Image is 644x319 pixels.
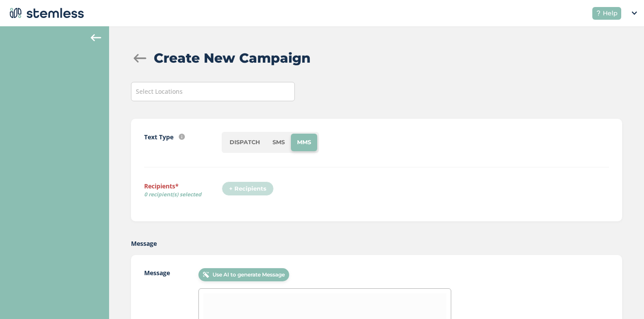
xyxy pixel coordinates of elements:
[596,11,601,16] img: icon-help-white-03924b79.svg
[144,181,222,202] label: Recipients*
[136,87,183,96] span: Select Locations
[131,239,157,248] label: Message
[154,48,311,68] h2: Create New Campaign
[223,134,266,151] li: DISPATCH
[266,134,291,151] li: SMS
[632,11,637,15] img: icon_down-arrow-small-66adaf34.svg
[603,9,618,18] span: Help
[291,134,317,151] li: MMS
[144,132,173,142] label: Text Type
[600,277,644,319] iframe: Chat Widget
[91,34,101,41] img: icon-arrow-back-accent-c549486e.svg
[212,271,285,279] span: Use AI to generate Message
[179,134,185,140] img: icon-info-236977d2.svg
[198,268,289,281] button: Use AI to generate Message
[7,4,84,22] img: logo-dark-0685b13c.svg
[144,191,222,198] span: 0 recipient(s) selected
